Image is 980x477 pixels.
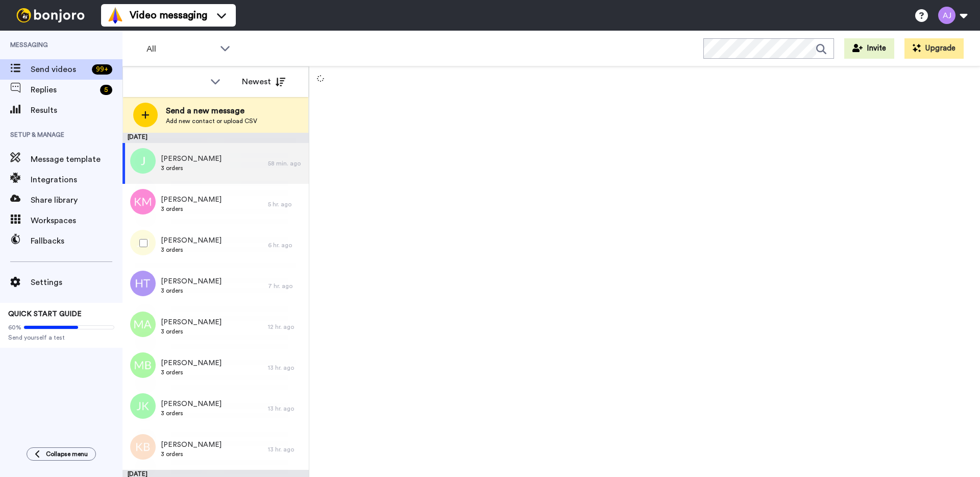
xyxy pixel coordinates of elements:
img: km.png [130,189,156,214]
div: 5 [100,85,112,95]
span: 3 orders [161,287,222,295]
img: ht.png [130,271,156,296]
div: 6 hr. ago [268,241,304,249]
span: Add new contact or upload CSV [166,117,257,125]
span: All [146,43,215,55]
span: 3 orders [161,450,222,458]
div: [DATE] [122,133,309,143]
span: Send a new message [166,105,257,117]
span: Send videos [31,63,88,76]
span: [PERSON_NAME] [161,154,222,164]
span: Send yourself a test [8,333,114,342]
span: [PERSON_NAME] [161,440,222,450]
div: 5 hr. ago [268,200,304,208]
span: Workspaces [31,214,122,227]
img: ma.png [130,312,156,337]
span: [PERSON_NAME] [161,317,222,327]
span: Replies [31,84,96,96]
span: Settings [31,276,122,289]
div: 13 hr. ago [268,445,304,454]
span: 3 orders [161,205,222,213]
span: Fallbacks [31,235,122,247]
img: kb.png [130,434,156,460]
span: 60% [8,323,21,331]
span: Results [31,104,122,116]
div: 99 + [92,64,112,75]
button: Collapse menu [27,447,96,461]
span: QUICK START GUIDE [8,311,82,318]
img: vm-color.svg [107,7,124,23]
span: 3 orders [161,246,222,254]
button: Upgrade [904,38,964,59]
img: jk.png [130,393,156,419]
span: Share library [31,194,122,206]
span: Collapse menu [46,450,88,458]
div: 13 hr. ago [268,364,304,372]
span: Video messaging [130,8,207,22]
button: Newest [234,71,293,92]
span: [PERSON_NAME] [161,399,222,409]
span: 3 orders [161,164,222,172]
img: bj-logo-header-white.svg [12,8,89,22]
span: 3 orders [161,327,222,336]
span: 3 orders [161,409,222,417]
div: 58 min. ago [268,159,304,168]
span: [PERSON_NAME] [161,358,222,368]
img: mb.png [130,352,156,378]
span: [PERSON_NAME] [161,276,222,287]
span: Message template [31,153,122,165]
img: j.png [130,148,156,174]
span: [PERSON_NAME] [161,195,222,205]
span: Integrations [31,174,122,186]
span: [PERSON_NAME] [161,235,222,246]
div: 13 hr. ago [268,404,304,413]
div: 7 hr. ago [268,282,304,290]
span: 3 orders [161,368,222,376]
div: 12 hr. ago [268,323,304,331]
button: Invite [844,38,894,59]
